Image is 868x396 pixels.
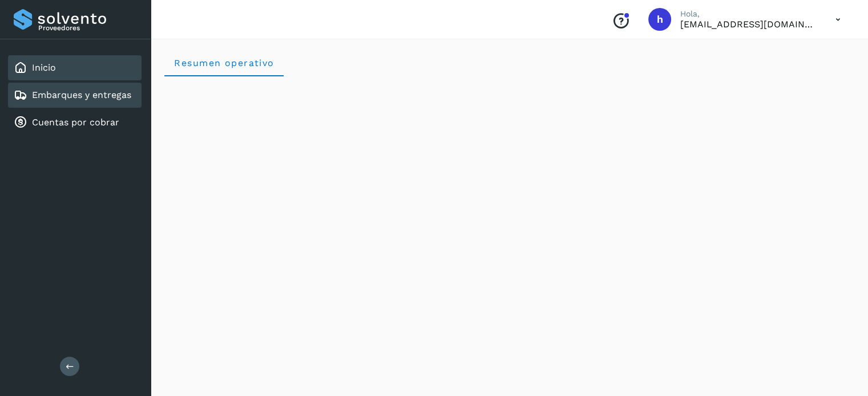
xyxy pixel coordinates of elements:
a: Inicio [32,62,56,73]
a: Embarques y entregas [32,89,131,100]
div: Embarques y entregas [8,83,142,108]
div: Cuentas por cobrar [8,110,142,135]
p: hpichardo@karesan.com.mx [680,19,817,30]
span: Resumen operativo [173,58,274,68]
p: Proveedores [38,24,137,32]
p: Hola, [680,9,817,19]
a: Cuentas por cobrar [32,117,119,128]
div: Inicio [8,55,142,80]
